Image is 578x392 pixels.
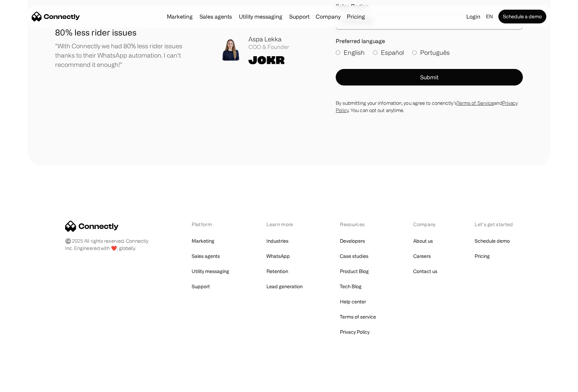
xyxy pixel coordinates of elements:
[412,48,450,57] label: Português
[266,282,303,291] a: Lead generation
[413,251,431,261] a: Careers
[314,12,343,21] div: Company
[412,50,417,55] input: Português
[316,12,341,21] div: Company
[413,236,433,246] a: About us
[340,297,366,306] a: Help center
[7,379,41,390] aside: Language selected: English
[340,312,376,322] a: Terms of service
[340,251,368,261] a: Case studies
[32,11,80,22] a: home
[413,221,437,228] div: Company
[336,69,523,86] button: Submit
[164,14,195,19] a: Marketing
[192,267,229,276] a: Utility messaging
[266,236,288,246] a: Industries
[14,380,41,390] ul: Language list
[475,251,490,261] a: Pricing
[192,282,210,291] a: Support
[475,236,510,246] a: Schedule demo
[340,221,376,228] div: Resources
[457,100,494,105] a: Terms of Service
[192,221,229,228] div: Platform
[483,12,497,21] div: en
[340,282,362,291] a: Tech Blog
[192,251,220,261] a: Sales agents
[197,14,235,19] a: Sales agents
[266,267,288,276] a: Retention
[249,44,289,50] div: COO & Founder
[336,48,365,57] label: English
[236,14,285,19] a: Utility messaging
[464,12,483,21] a: Login
[373,50,377,55] input: Español
[192,236,214,246] a: Marketing
[286,14,312,19] a: Support
[55,41,195,69] p: "With Connectly we had 80% less rider issues thanks to their WhatsApp automation. I can't recomme...
[344,14,368,19] a: Pricing
[475,221,513,228] div: Let’s get started
[266,221,303,228] div: Learn more
[413,267,437,276] a: Contact us
[336,50,340,55] input: English
[340,267,369,276] a: Product Blog
[373,48,404,57] label: Español
[336,99,523,114] div: By submitting your infomation, you agree to conenctly’s and . You can opt out anytime.
[340,236,365,246] a: Developers
[249,34,289,44] div: Aspa Lekka
[336,38,523,44] label: Preferred language
[498,10,546,23] a: Schedule a demo
[266,251,290,261] a: WhatsApp
[55,26,195,39] h1: 80% less rider issues
[340,327,369,337] a: Privacy Policy
[486,12,493,21] div: en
